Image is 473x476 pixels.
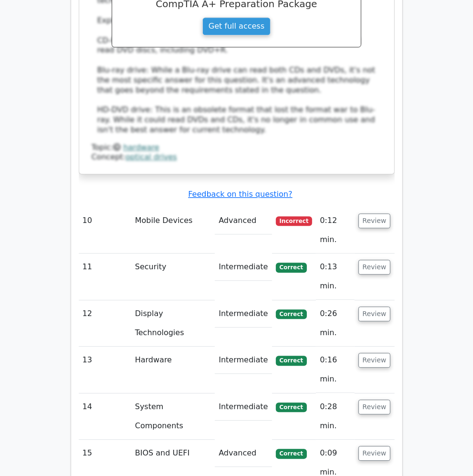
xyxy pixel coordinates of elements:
[131,393,215,440] td: System Components
[358,353,391,368] button: Review
[276,449,307,458] span: Correct
[202,17,271,35] a: Get full access
[79,300,131,347] td: 12
[92,143,382,153] div: Topic:
[215,207,272,234] td: Advanced
[358,446,391,461] button: Review
[215,254,272,281] td: Intermediate
[188,190,292,199] a: Feedback on this question?
[358,260,391,275] button: Review
[276,356,307,365] span: Correct
[131,207,215,254] td: Mobile Devices
[215,300,272,328] td: Intermediate
[316,207,354,254] td: 0:12 min.
[276,309,307,319] span: Correct
[126,152,177,161] a: optical drives
[276,216,313,226] span: Incorrect
[316,347,354,393] td: 0:16 min.
[79,207,131,254] td: 10
[123,143,159,152] a: hardware
[131,254,215,300] td: Security
[358,307,391,321] button: Review
[79,347,131,393] td: 13
[316,300,354,347] td: 0:26 min.
[316,393,354,440] td: 0:28 min.
[276,402,307,412] span: Correct
[358,213,391,228] button: Review
[79,393,131,440] td: 14
[92,152,382,162] div: Concept:
[215,440,272,467] td: Advanced
[316,254,354,300] td: 0:13 min.
[131,300,215,347] td: Display Technologies
[215,393,272,421] td: Intermediate
[131,347,215,393] td: Hardware
[358,400,391,414] button: Review
[276,263,307,272] span: Correct
[215,347,272,374] td: Intermediate
[79,254,131,300] td: 11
